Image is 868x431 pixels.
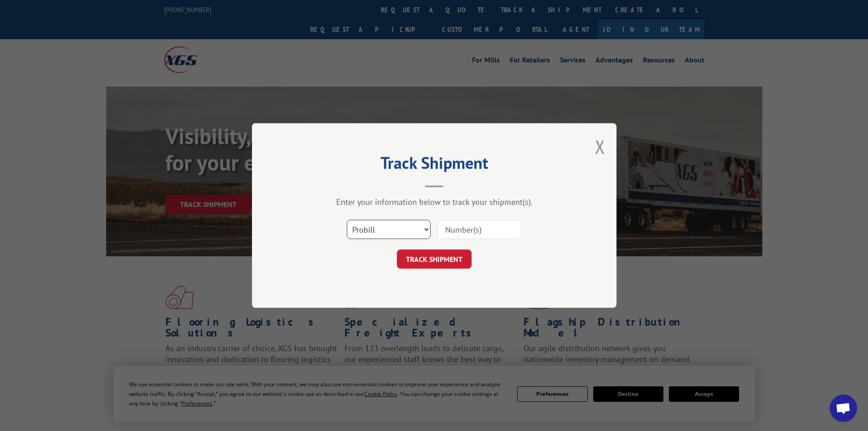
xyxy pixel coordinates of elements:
a: Open chat [830,395,857,422]
h2: Track Shipment [298,156,571,174]
button: TRACK SHIPMENT [397,249,472,269]
div: Enter your information below to track your shipment(s). [298,197,571,207]
input: Number(s) [437,220,521,239]
button: Close modal [595,135,605,159]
